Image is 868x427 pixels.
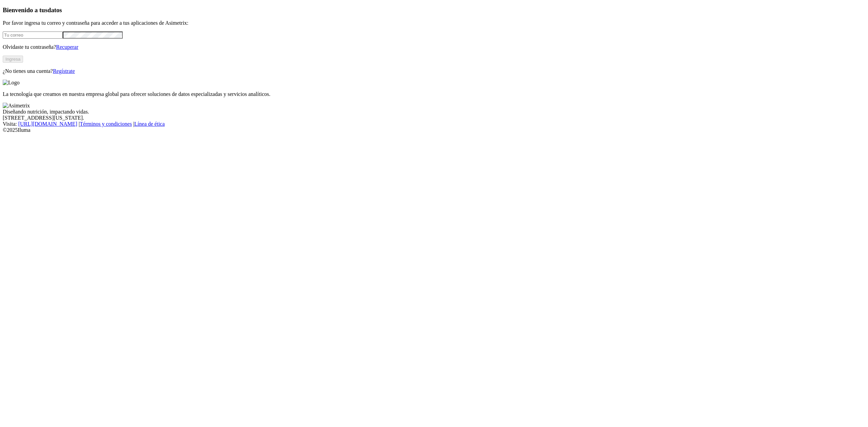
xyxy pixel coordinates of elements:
[3,44,865,50] p: Olvidaste tu contraseña?
[47,6,62,14] span: datos
[80,121,132,127] a: Términos y condiciones
[3,109,865,115] div: Diseñando nutrición, impactando vidas.
[3,20,865,26] p: Por favor ingresa tu correo y contraseña para acceder a tus aplicaciones de Asimetrix:
[3,80,20,86] img: Logo
[3,6,865,14] h3: Bienvenido a tus
[3,127,865,133] div: © 2025 Iluma
[3,91,865,97] p: La tecnología que creamos en nuestra empresa global para ofrecer soluciones de datos especializad...
[134,121,165,127] a: Línea de ética
[3,32,63,39] input: Tu correo
[3,68,865,74] p: ¿No tienes una cuenta?
[18,121,77,127] a: [URL][DOMAIN_NAME]
[3,121,865,127] div: Visita : | |
[53,68,75,74] a: Regístrate
[56,44,78,50] a: Recuperar
[3,56,23,63] button: Ingresa
[3,103,30,109] img: Asimetrix
[3,115,865,121] div: [STREET_ADDRESS][US_STATE].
